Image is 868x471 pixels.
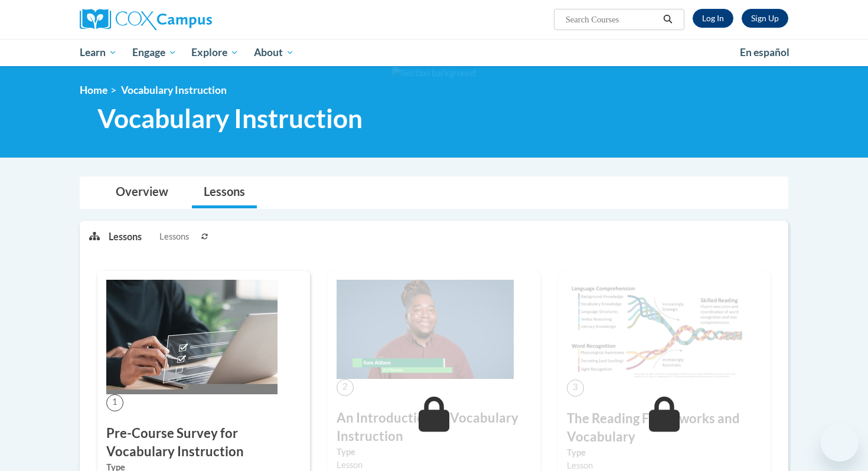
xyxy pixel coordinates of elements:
input: Search Courses [564,12,659,27]
h3: An Introduction to Vocabulary Instruction [337,409,531,446]
span: Vocabulary Instruction [97,103,363,134]
img: Course Image [337,280,514,379]
span: 2 [337,379,354,396]
a: Log In [693,9,733,28]
iframe: Button to launch messaging window [821,424,859,462]
a: En español [732,40,797,65]
a: About [246,39,302,66]
span: 1 [106,394,123,411]
a: Cox Campus [80,9,304,30]
a: Lessons [192,177,257,208]
a: Overview [104,177,180,208]
img: Course Image [106,280,278,394]
span: Engage [132,45,177,60]
img: Cox Campus [80,9,212,30]
a: Learn [72,39,125,66]
a: Engage [125,39,184,66]
div: Main menu [62,39,806,66]
label: Type [337,446,531,459]
label: Type [567,446,762,459]
a: Home [80,84,107,96]
span: Explore [191,45,239,60]
p: Lessons [109,230,142,243]
h3: Pre-Course Survey for Vocabulary Instruction [106,424,301,461]
span: Vocabulary Instruction [121,84,227,96]
span: Learn [80,45,117,60]
span: 3 [567,380,584,397]
span: Lessons [159,230,189,243]
img: Section background [392,67,476,80]
span: En español [740,46,789,58]
a: Explore [184,39,246,66]
a: Register [742,9,788,28]
button: Search [659,12,677,27]
h3: The Reading Frameworks and Vocabulary [567,410,762,446]
img: Course Image [567,280,744,380]
span: About [254,45,294,60]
